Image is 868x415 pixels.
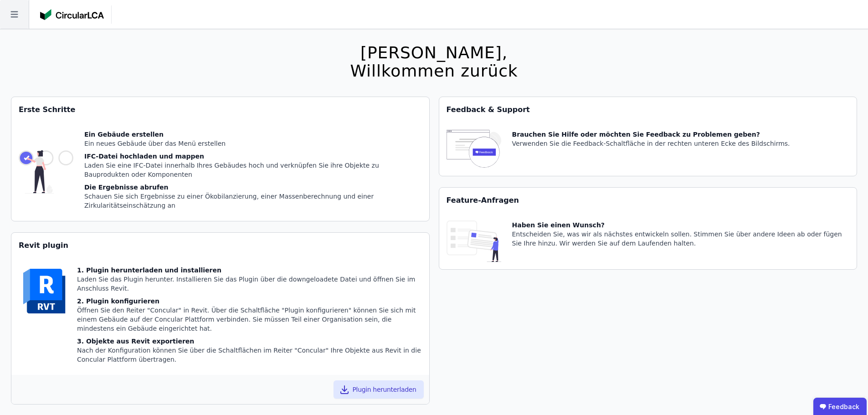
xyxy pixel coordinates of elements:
img: getting_started_tile-DrF_GRSv.svg [19,130,73,214]
div: Entscheiden Sie, was wir als nächstes entwickeln sollen. Stimmen Sie über andere Ideen ab oder fü... [512,230,850,248]
div: Ein neues Gebäude über das Menü erstellen [84,139,422,148]
div: Ein Gebäude erstellen [84,130,422,139]
img: feedback-icon-HCTs5lye.svg [447,130,501,169]
div: Haben Sie einen Wunsch? [512,220,850,230]
div: Laden Sie das Plugin herunter. Installieren Sie das Plugin über die downgeloadete Datei und öffne... [77,275,422,293]
img: revit-YwGVQcbs.svg [19,266,70,317]
div: 3. Objekte aus Revit exportieren [77,337,422,346]
div: Erste Schritte [11,97,429,123]
div: Brauchen Sie Hilfe oder möchten Sie Feedback zu Problemen geben? [512,130,790,139]
div: 1. Plugin herunterladen und installieren [77,266,422,275]
button: Plugin herunterladen [334,380,424,399]
div: IFC-Datei hochladen und mappen [84,152,422,161]
div: [PERSON_NAME], [350,44,518,62]
div: Öffnen Sie den Reiter "Concular" in Revit. Über die Schaltfläche "Plugin konfigurieren" können Si... [77,306,422,333]
div: Willkommen zurück [350,62,518,80]
div: 2. Plugin konfigurieren [77,297,422,306]
div: Die Ergebnisse abrufen [84,183,422,192]
div: Feedback & Support [439,97,857,123]
div: Laden Sie eine IFC-Datei innerhalb Ihres Gebäudes hoch und verknüpfen Sie ihre Objekte zu Bauprod... [84,161,422,179]
div: Revit plugin [11,233,429,258]
div: Verwenden Sie die Feedback-Schaltfläche in der rechten unteren Ecke des Bildschirms. [512,139,790,148]
img: Concular [40,9,104,20]
div: Nach der Konfiguration können Sie über die Schaltflächen im Reiter "Concular" Ihre Objekte aus Re... [77,346,422,364]
div: Schauen Sie sich Ergebnisse zu einer Ökobilanzierung, einer Massenberechnung und einer Zirkularit... [84,192,422,210]
img: feature_request_tile-UiXE1qGU.svg [447,220,501,262]
div: Feature-Anfragen [439,188,857,213]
